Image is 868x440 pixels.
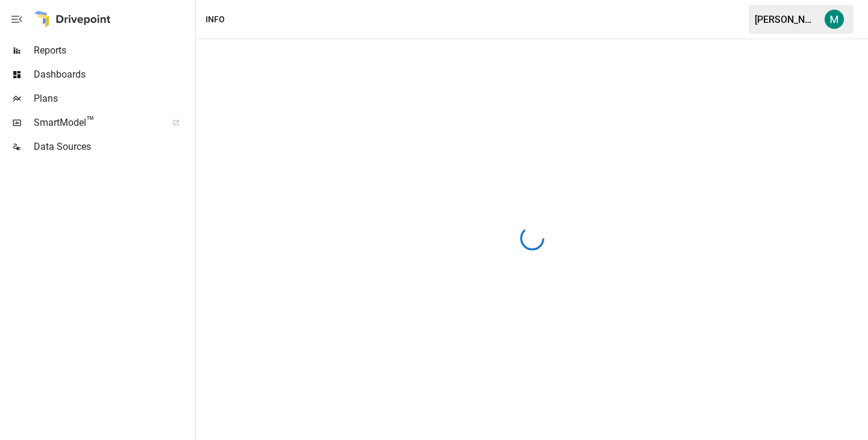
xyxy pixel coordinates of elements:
[34,43,193,58] span: Reports
[34,67,193,82] span: Dashboards
[34,91,193,106] span: Plans
[825,10,844,29] img: Michael Gross
[86,114,95,129] span: ™
[817,2,851,36] button: Michael Gross
[34,116,159,130] span: SmartModel
[755,14,817,25] div: [PERSON_NAME]
[34,140,193,154] span: Data Sources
